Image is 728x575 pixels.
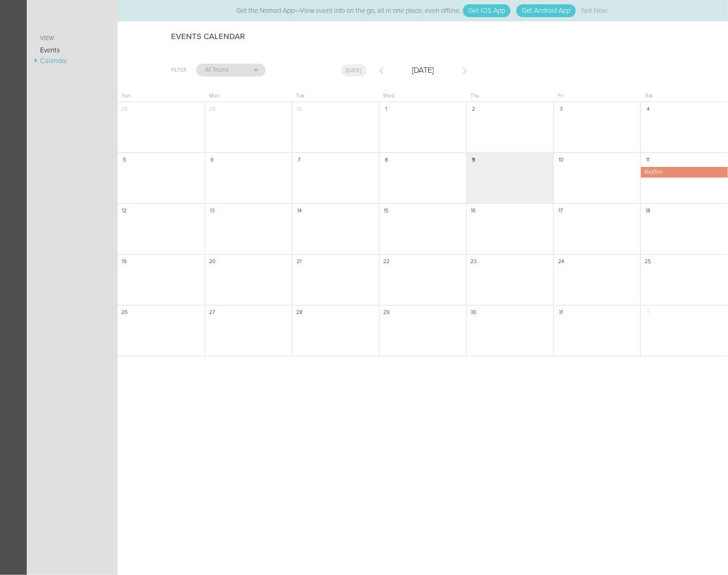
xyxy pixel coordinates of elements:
div: 2 [469,104,478,114]
div: 22 [382,257,391,266]
p: Get the Nomad App—View event info on the go, all in one place, even offline. [236,7,609,14]
div: 30 [469,308,478,317]
div: 16 [469,206,478,216]
div: 3 [556,104,566,114]
div: 27 [207,308,217,317]
th: Fri [554,90,641,102]
div: 5 [120,155,129,165]
a: View [27,32,118,45]
th: Sat [641,90,728,102]
a: Not Now [582,6,607,15]
a: Events [27,45,118,56]
div: 13 [207,206,217,216]
div: 31 [556,308,566,317]
div: 15 [382,206,391,216]
div: 11 [643,155,653,165]
div: 1 [382,104,391,114]
a: Calendar [27,56,118,66]
a: Get iOS App [463,4,510,17]
th: Thu [467,90,554,102]
th: Mon [205,90,292,102]
div: 29 [207,104,217,114]
div: 10 [556,155,566,165]
div: 7 [295,155,304,165]
h6: Filter [171,67,187,73]
div: 1 [643,308,653,317]
div: 18 [643,206,653,216]
h4: Events Calendar [171,32,245,41]
div: 14 [295,206,304,216]
div: 21 [295,257,304,266]
a: RiotTen [641,167,728,178]
th: Sun [118,90,205,102]
div: 29 [382,308,391,317]
div: 28 [295,308,304,317]
div: 24 [556,257,566,266]
div: 8 [382,155,391,165]
div: 6 [207,155,217,165]
div: 17 [556,206,566,216]
div: 23 [469,257,478,266]
div: 26 [120,308,129,317]
div: 12 [120,206,129,216]
div: 25 [643,257,653,266]
th: Wed [379,90,466,102]
span: [DATE] [392,65,454,75]
div: 30 [295,104,304,114]
div: 28 [120,104,129,114]
a: Get Android App [516,4,576,17]
a: [DATE] [341,64,367,76]
div: 20 [207,257,217,266]
div: 4 [643,104,653,114]
th: Tue [292,90,379,102]
div: 9 [469,155,478,165]
div: 19 [120,257,129,266]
